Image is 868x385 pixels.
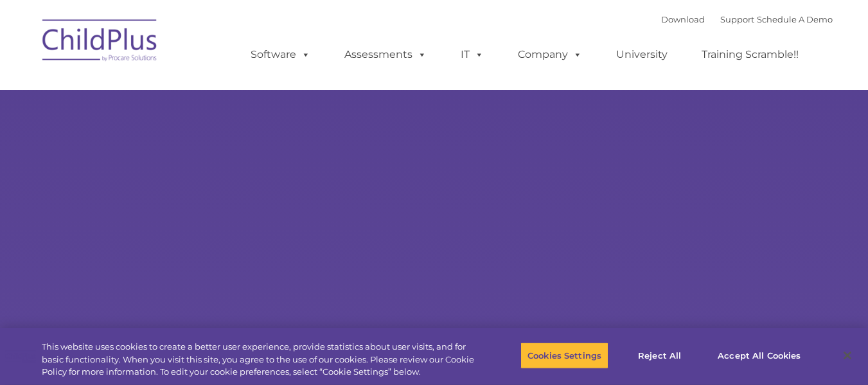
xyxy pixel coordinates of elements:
div: This website uses cookies to create a better user experience, provide statistics about user visit... [42,341,477,379]
img: ChildPlus by Procare Solutions [36,10,164,75]
button: Accept All Cookies [711,342,808,369]
font: | [661,14,833,24]
a: Download [661,14,705,24]
a: Schedule A Demo [757,14,833,24]
a: Company [505,42,595,67]
button: Reject All [619,342,700,369]
a: Training Scramble!! [689,42,811,67]
a: Support [720,14,754,24]
a: Software [238,42,323,67]
a: University [603,42,680,67]
button: Close [833,341,862,370]
a: IT [448,42,497,67]
button: Cookies Settings [520,342,608,369]
a: Assessments [332,42,439,67]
